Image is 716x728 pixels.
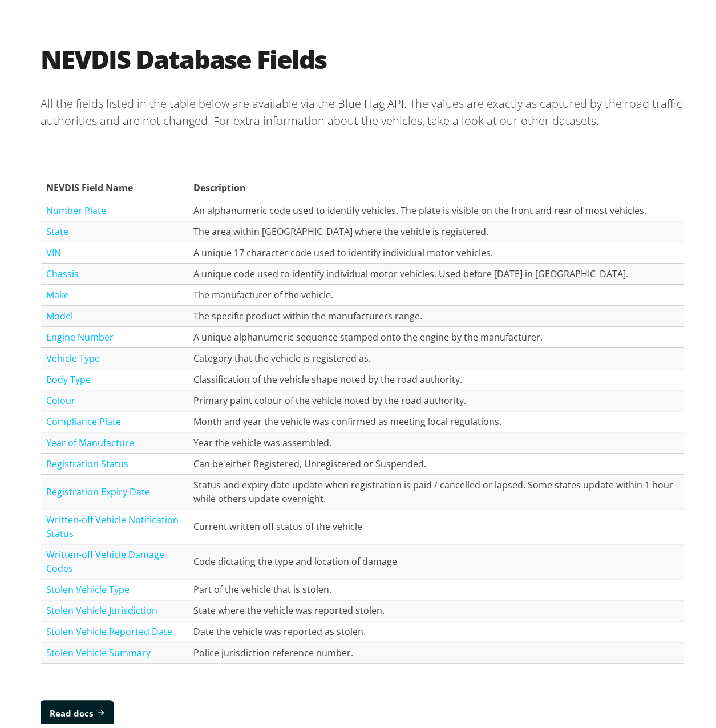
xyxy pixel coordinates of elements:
[188,171,684,196] th: Description
[46,369,91,381] a: Body Type
[188,428,684,449] td: Year the vehicle was assembled.
[46,544,164,570] a: Written-off Vehicle Damage Codes
[188,407,684,428] td: Month and year the vehicle was confirmed as meeting local regulations.
[41,39,684,70] h2: NEVDIS Database Fields
[46,579,130,591] a: Stolen Vehicle Type
[188,470,684,505] td: Status and expiry date update when registration is paid / cancelled or lapsed. Some states update...
[188,322,684,343] td: A unique alphanumeric sequence stamped onto the engine by the manufacturer.
[46,600,157,612] a: Stolen Vehicle Jurisdiction
[188,301,684,322] td: The specific product within the manufacturers range.
[188,638,684,659] td: Police jurisdiction reference number.
[46,263,79,276] a: Chassis
[46,200,106,212] a: Number Plate
[46,242,61,254] a: VIN
[46,509,179,535] a: Written-off Vehicle Notification Status
[188,505,684,540] td: Current written off status of the vehicle
[188,365,684,386] td: Classification of the vehicle shape noted by the road authority.
[46,642,151,654] a: Stolen Vehicle Summary
[46,411,121,423] a: Compliance Plate
[188,280,684,301] td: The manufacturer of the vehicle.
[46,326,114,339] a: Engine Number
[46,305,73,318] a: Model
[188,540,684,575] td: Code dictating the type and location of damage
[46,284,69,297] a: Make
[46,621,172,633] a: Stolen Vehicle Reported Date
[41,171,188,196] th: NEVDIS Field Name
[188,386,684,407] td: Primary paint colour of the vehicle noted by the road authority.
[188,259,684,280] td: A unique code used to identify individual motor vehicles. Used before [DATE] in [GEOGRAPHIC_DATA].
[188,196,684,217] td: An alphanumeric code used to identify vehicles. The plate is visible on the front and rear of mos...
[188,343,684,365] td: Category that the vehicle is registered as.
[46,453,128,466] a: Registration Status
[188,596,684,617] td: State where the vehicle was reported stolen.
[41,82,684,134] p: All the fields listed in the table below are available via the Blue Flag API. The values are exac...
[188,617,684,638] td: Date the vehicle was reported as stolen.
[188,575,684,596] td: Part of the vehicle that is stolen.
[46,390,75,402] a: Colour
[46,432,134,444] a: Year of Manufacture
[188,238,684,259] td: A unique 17 character code used to identify individual motor vehicles.
[46,221,68,233] a: State
[188,449,684,470] td: Can be either Registered, Unregistered or Suspended.
[46,347,100,360] a: Vehicle Type
[188,217,684,238] td: The area within [GEOGRAPHIC_DATA] where the vehicle is registered.
[46,481,150,494] a: Registration Expiry Date
[41,695,114,722] a: Read docs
